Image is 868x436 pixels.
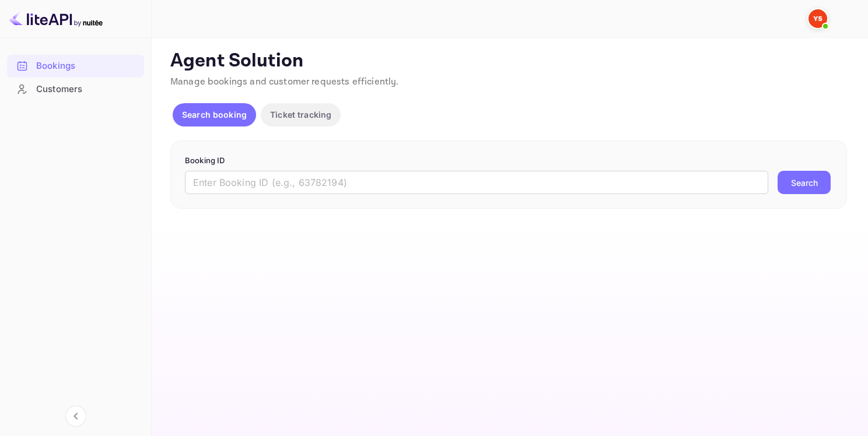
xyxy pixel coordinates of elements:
p: Booking ID [185,155,832,167]
p: Ticket tracking [270,108,331,121]
div: Customers [36,83,138,96]
span: Manage bookings and customer requests efficiently. [170,76,399,88]
img: LiteAPI logo [9,9,103,28]
input: Enter Booking ID (e.g., 63782194) [185,171,768,194]
div: Bookings [36,59,138,73]
img: Yandex Support [808,9,827,28]
p: Search booking [182,108,247,121]
div: Customers [7,78,144,101]
p: Agent Solution [170,50,847,73]
a: Bookings [7,55,144,76]
button: Collapse navigation [65,406,86,427]
div: Bookings [7,55,144,78]
a: Customers [7,78,144,100]
button: Search [778,171,831,194]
